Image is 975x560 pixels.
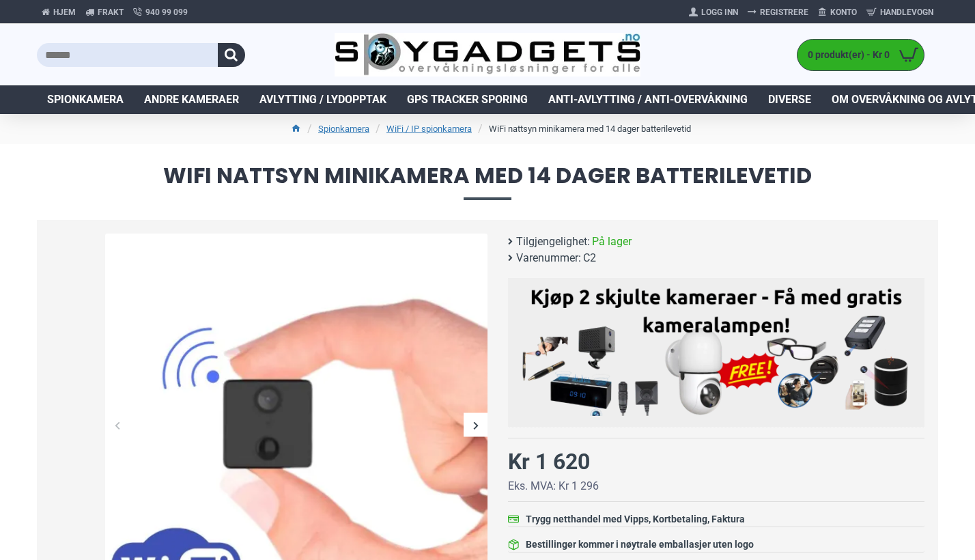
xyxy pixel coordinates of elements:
[53,6,76,18] span: Hjem
[145,6,188,18] span: 940 99 099
[37,165,938,199] span: WiFi nattsyn minikamera med 14 dager batterilevetid
[548,92,748,108] span: Anti-avlytting / Anti-overvåkning
[592,234,632,250] span: På lager
[37,85,134,114] a: Spionkamera
[259,92,386,108] span: Avlytting / Lydopptak
[701,6,738,18] span: Logg Inn
[47,92,124,108] span: Spionkamera
[526,537,754,552] div: Bestillinger kommer i nøytrale emballasjer uten logo
[516,250,581,266] b: Varenummer:
[144,92,239,108] span: Andre kameraer
[538,85,758,114] a: Anti-avlytting / Anti-overvåkning
[397,85,538,114] a: GPS Tracker Sporing
[583,250,596,266] span: C2
[249,85,397,114] a: Avlytting / Lydopptak
[516,234,590,250] b: Tilgjengelighet:
[526,512,745,527] div: Trygg netthandel med Vipps, Kortbetaling, Faktura
[797,40,924,70] a: 0 produkt(er) - Kr 0
[768,92,811,108] span: Diverse
[797,48,893,62] span: 0 produkt(er) - Kr 0
[758,85,821,114] a: Diverse
[134,85,249,114] a: Andre kameraer
[335,33,641,77] img: SpyGadgets.no
[862,1,938,23] a: Handlevogn
[464,413,487,437] div: Next slide
[98,6,124,18] span: Frakt
[518,285,914,416] img: Kjøp 2 skjulte kameraer – Få med gratis kameralampe!
[105,413,129,437] div: Previous slide
[684,1,743,23] a: Logg Inn
[407,92,528,108] span: GPS Tracker Sporing
[743,1,813,23] a: Registrere
[760,6,808,18] span: Registrere
[830,6,857,18] span: Konto
[880,6,933,18] span: Handlevogn
[508,445,590,478] div: Kr 1 620
[386,122,472,136] a: WiFi / IP spionkamera
[813,1,862,23] a: Konto
[318,122,369,136] a: Spionkamera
